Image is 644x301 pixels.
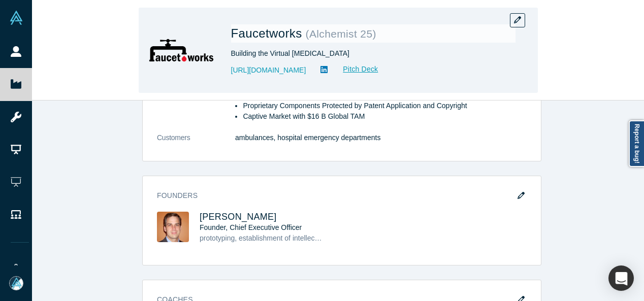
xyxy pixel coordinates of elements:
[306,28,376,40] small: ( Alchemist 25 )
[200,212,277,222] a: [PERSON_NAME]
[157,132,235,154] dt: Customers
[146,15,217,86] img: Faucetworks's Logo
[157,190,512,201] h3: Founders
[200,223,302,231] span: Founder, Chief Executive Officer
[157,79,235,132] dt: Highlights
[332,63,378,75] a: Pitch Deck
[235,132,527,143] dd: ambulances, hospital emergency departments
[9,276,23,290] img: Mia Scott's Account
[9,11,23,25] img: Alchemist Vault Logo
[231,65,306,76] a: [URL][DOMAIN_NAME]
[157,212,189,242] img: Mark Borsody's Profile Image
[243,101,527,111] li: Proprietary Components Protected by Patent Application and Copyright
[200,234,531,242] span: prototyping, establishment of intellectual property, FDA interactions defining clinical developme...
[243,111,527,122] li: Captive Market with $16 B Global TAM
[231,48,516,59] div: Building the Virtual [MEDICAL_DATA]
[629,120,644,167] a: Report a bug!
[231,26,306,40] span: Faucetworks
